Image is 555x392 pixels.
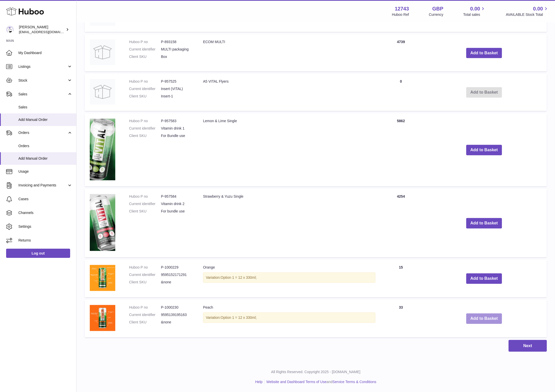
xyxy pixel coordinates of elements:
[129,280,161,285] dt: Client SKU
[395,5,409,12] strong: 12743
[129,126,161,131] dt: Current identifier
[18,64,67,69] span: Listings
[18,50,72,55] span: My Dashboard
[161,126,193,131] dd: Vitamin drink 1
[463,12,486,17] span: Total sales
[198,34,381,71] td: ECOM MULTI
[533,5,543,12] span: 0.00
[198,189,381,257] td: Strawberry & Yuzu Single
[90,40,115,65] img: ECOM MULTI
[161,265,193,270] dd: P-1000229
[381,300,421,337] td: 33
[466,218,502,229] button: Add to Basket
[381,113,421,186] td: 5862
[18,183,67,188] span: Invoicing and Payments
[198,74,381,111] td: A5 VITAL Flyers
[161,201,193,206] dd: Vitamin drink 2
[255,380,263,384] a: Help
[129,209,161,214] dt: Client SKU
[466,145,502,155] button: Add to Basket
[466,273,502,284] button: Add to Basket
[129,320,161,325] dt: Client SKU
[161,119,193,123] dd: P-957583
[18,78,67,83] span: Stock
[19,30,75,34] span: [EMAIL_ADDRESS][DOMAIN_NAME]
[198,300,381,337] td: Peach
[19,25,65,34] div: [PERSON_NAME]
[333,380,376,384] a: Service Terms & Conditions
[18,210,72,215] span: Channels
[90,305,115,331] img: Peach
[161,40,193,44] dd: P-893158
[198,260,381,297] td: Orange
[81,370,551,374] p: All Rights Reserved. Copyright 2025 - [DOMAIN_NAME]
[129,40,161,44] dt: Huboo P no
[6,26,14,33] img: al@vital-drinks.co.uk
[466,48,502,58] button: Add to Basket
[381,189,421,257] td: 4254
[509,340,547,352] button: Next
[161,312,193,317] dd: 9595139195163
[90,119,115,180] img: Lemon & Lime Single
[18,144,72,148] span: Orders
[129,272,161,277] dt: Current identifier
[203,272,375,283] div: Variation:
[90,79,115,105] img: A5 VITAL Flyers
[429,12,444,17] div: Currency
[161,305,193,310] dd: P-1000230
[18,224,72,229] span: Settings
[381,74,421,111] td: 0
[161,272,193,277] dd: 9595152171291
[18,169,72,174] span: Usage
[161,133,193,138] dd: For Bundle use
[221,315,257,320] span: Option 1 = 12 x 330ml;
[161,54,193,59] dd: Box
[129,201,161,206] dt: Current identifier
[129,194,161,199] dt: Huboo P no
[266,380,326,384] a: Website and Dashboard Terms of Use
[90,265,115,291] img: Orange
[203,312,375,323] div: Variation:
[161,209,193,214] dd: For bundle use
[129,265,161,270] dt: Huboo P no
[161,94,193,99] dd: Insert-1
[470,5,480,12] span: 0.00
[18,197,72,201] span: Cases
[161,280,193,285] dd: &none
[392,12,409,17] div: Huboo Ref
[129,119,161,123] dt: Huboo P no
[18,117,72,122] span: Add Manual Order
[18,105,72,110] span: Sales
[18,238,72,243] span: Returns
[432,5,443,12] strong: GBP
[463,5,486,17] a: 0.00 Total sales
[221,275,257,280] span: Option 1 = 12 x 330ml;
[198,113,381,186] td: Lemon & Lime Single
[129,79,161,84] dt: Huboo P no
[466,313,502,324] button: Add to Basket
[161,47,193,52] dd: MULTI packaging
[6,249,70,258] a: Log out
[129,86,161,91] dt: Current identifier
[506,12,549,17] span: AVAILABLE Stock Total
[129,312,161,317] dt: Current identifier
[18,92,67,97] span: Sales
[18,130,67,135] span: Orders
[506,5,549,17] a: 0.00 AVAILABLE Stock Total
[18,156,72,161] span: Add Manual Order
[129,54,161,59] dt: Client SKU
[381,34,421,71] td: 4739
[264,380,376,384] li: and
[129,305,161,310] dt: Huboo P no
[161,79,193,84] dd: P-957525
[129,133,161,138] dt: Client SKU
[381,260,421,297] td: 15
[161,194,193,199] dd: P-957584
[129,47,161,52] dt: Current identifier
[90,194,115,251] img: Strawberry & Yuzu Single
[129,94,161,99] dt: Client SKU
[161,86,193,91] dd: Insert (VITAL)
[161,320,193,325] dd: &none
